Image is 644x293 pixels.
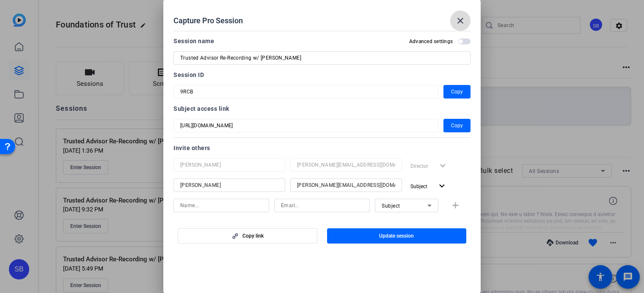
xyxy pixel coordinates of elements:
button: Subject [407,178,451,194]
input: Email... [297,160,395,170]
button: Update session [327,228,467,244]
h2: Advanced settings [409,38,453,45]
input: Session OTP [180,87,432,97]
div: Subject access link [173,104,471,114]
mat-icon: expand_more [437,181,447,192]
div: Session ID [173,70,471,80]
span: Copy [451,120,463,131]
button: Copy link [178,228,317,244]
div: Session name [173,36,214,46]
div: Invite others [173,143,471,153]
span: Subject [410,183,427,189]
span: Copy link [242,233,264,239]
input: Name... [180,200,262,211]
span: Subject [382,203,400,209]
input: Session OTP [180,120,432,131]
div: Capture Pro Session [173,11,471,31]
input: Name... [180,180,278,190]
input: Email... [281,200,363,211]
input: Email... [297,180,395,190]
mat-icon: close [455,16,465,26]
span: Update session [379,233,414,239]
span: Copy [451,87,463,97]
input: Enter Session Name [180,53,464,63]
button: Copy [443,85,471,99]
input: Name... [180,160,278,170]
button: Copy [443,119,471,132]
